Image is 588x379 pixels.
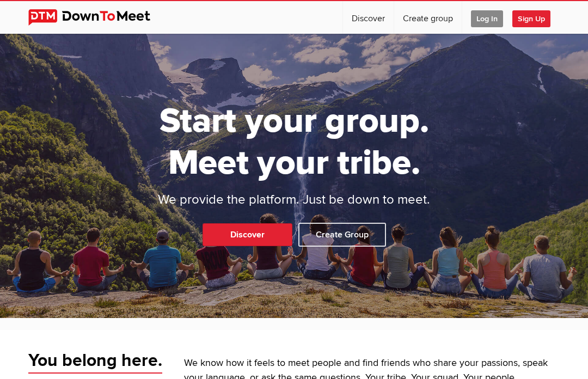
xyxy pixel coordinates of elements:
[117,100,471,184] h1: Start your group. Meet your tribe.
[28,9,167,26] img: DownToMeet
[343,1,394,34] a: Discover
[298,223,386,247] a: Create Group
[203,223,292,246] a: Discover
[28,350,162,374] span: You belong here.
[512,10,550,27] span: Sign Up
[462,1,512,34] a: Log In
[471,10,503,27] span: Log In
[394,1,462,34] a: Create group
[512,1,559,34] a: Sign Up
